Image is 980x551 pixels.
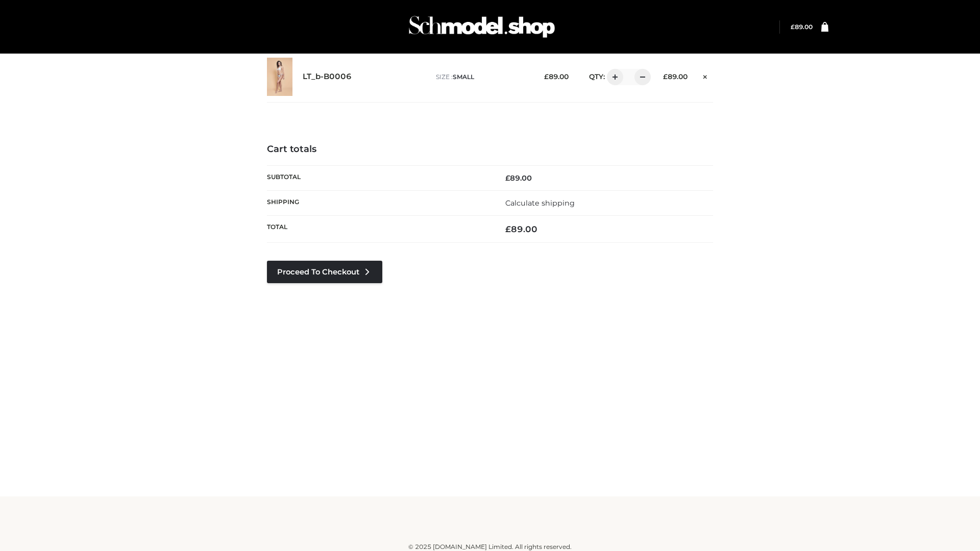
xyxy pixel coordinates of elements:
span: £ [544,72,549,81]
p: size : [436,72,528,82]
a: Proceed to Checkout [267,261,382,283]
a: LT_b-B0006 [303,72,352,82]
bdi: 89.00 [505,224,537,234]
span: £ [791,23,795,31]
a: £89.00 [791,23,813,31]
a: Remove this item [698,69,713,82]
span: SMALL [453,73,474,81]
bdi: 89.00 [544,72,569,81]
span: £ [663,72,668,81]
bdi: 89.00 [663,72,688,81]
th: Shipping [267,190,490,215]
div: QTY: [579,69,647,85]
a: Calculate shipping [505,198,575,208]
th: Total [267,216,490,243]
span: £ [505,224,511,234]
img: Schmodel Admin 964 [405,7,558,47]
h4: Cart totals [267,144,713,155]
img: LT_b-B0006 - SMALL [267,58,292,96]
th: Subtotal [267,165,490,190]
bdi: 89.00 [791,23,813,31]
bdi: 89.00 [505,173,532,183]
span: £ [505,173,510,183]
